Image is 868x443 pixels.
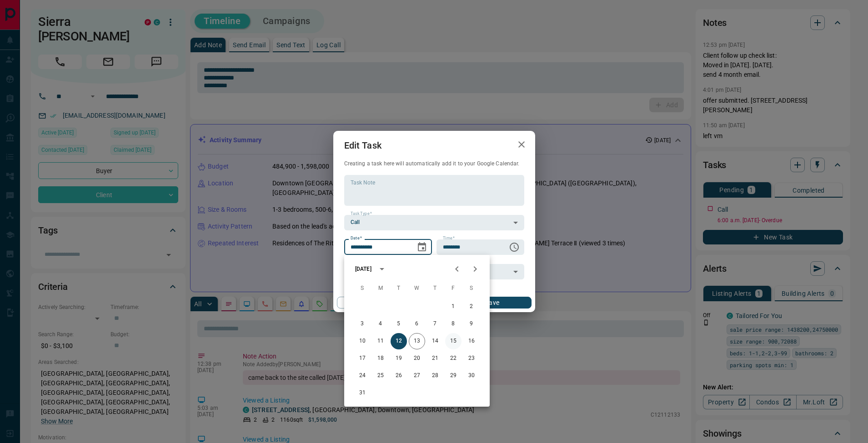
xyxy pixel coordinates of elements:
[448,260,466,278] button: Previous month
[372,333,389,349] button: 11
[409,333,425,349] button: 13
[354,333,371,349] button: 10
[354,385,371,401] button: 31
[391,316,407,332] button: 5
[413,238,431,256] button: Choose date, selected date is Aug 12, 2025
[427,368,443,384] button: 28
[409,316,425,332] button: 6
[466,260,484,278] button: Next month
[445,316,462,332] button: 8
[427,333,443,349] button: 14
[391,279,407,298] span: Tuesday
[391,350,407,367] button: 19
[463,333,480,349] button: 16
[409,368,425,384] button: 27
[372,350,389,367] button: 18
[351,235,362,241] label: Date
[372,316,389,332] button: 4
[409,279,425,298] span: Wednesday
[354,350,371,367] button: 17
[445,279,462,298] span: Friday
[505,238,523,256] button: Choose time, selected time is 6:00 AM
[463,279,480,298] span: Saturday
[372,368,389,384] button: 25
[443,235,455,241] label: Time
[355,265,371,273] div: [DATE]
[372,279,389,298] span: Monday
[391,333,407,349] button: 12
[333,131,392,160] h2: Edit Task
[354,316,371,332] button: 3
[453,297,531,309] button: Save
[354,368,371,384] button: 24
[445,350,462,367] button: 22
[445,368,462,384] button: 29
[463,368,480,384] button: 30
[427,350,443,367] button: 21
[445,299,462,315] button: 1
[344,160,524,168] p: Creating a task here will automatically add it to your Google Calendar.
[354,279,371,298] span: Sunday
[427,316,443,332] button: 7
[463,299,480,315] button: 2
[374,261,390,277] button: calendar view is open, switch to year view
[445,333,462,349] button: 15
[409,350,425,367] button: 20
[463,350,480,367] button: 23
[463,316,480,332] button: 9
[344,215,524,230] div: Call
[337,297,415,309] button: Cancel
[351,211,372,217] label: Task Type
[427,279,443,298] span: Thursday
[391,368,407,384] button: 26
